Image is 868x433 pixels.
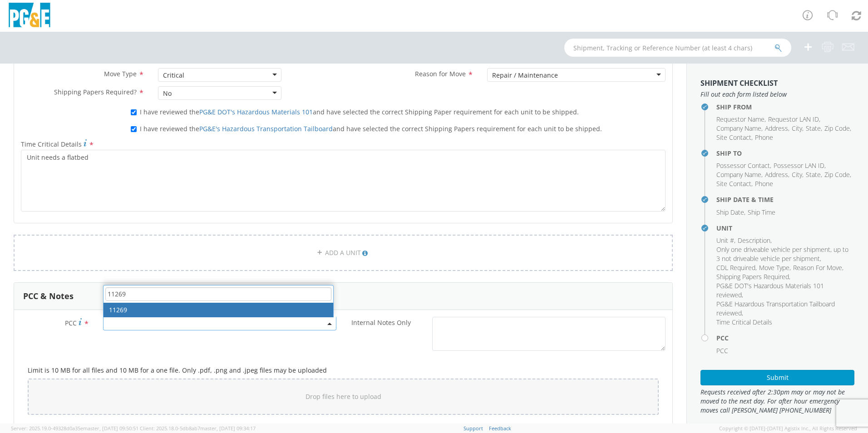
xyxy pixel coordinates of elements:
[793,263,843,272] li: ,
[824,124,850,133] span: Zip Code
[765,170,788,179] span: Address
[716,150,854,157] h4: Ship To
[700,90,854,99] span: Fill out each form listed below
[716,281,852,300] li: ,
[199,108,313,116] a: PG&E DOT's Hazardous Materials 101
[131,109,137,115] input: I have reviewed thePG&E DOT's Hazardous Materials 101and have selected the correct Shipping Paper...
[54,88,137,96] span: Shipping Papers Required?
[140,425,256,432] span: Client: 2025.18.0-5db8ab7
[824,170,850,179] span: Zip Code
[824,124,851,133] li: ,
[716,335,854,341] h4: PCC
[489,425,511,432] a: Feedback
[21,140,82,148] span: Time Critical Details
[200,425,256,432] span: master, [DATE] 09:34:17
[11,425,138,432] span: Server: 2025.19.0-49328d0a35e
[716,236,734,245] span: Unit #
[716,115,766,124] li: ,
[716,236,735,245] li: ,
[774,161,824,170] span: Possessor LAN ID
[755,179,773,188] span: Phone
[716,208,745,217] li: ,
[716,281,824,299] span: PG&E DOT's Hazardous Materials 101 reviewed
[716,272,789,281] span: Shipping Papers Required
[464,425,483,432] a: Support
[806,170,821,179] span: State
[738,236,770,245] span: Description
[716,133,753,142] li: ,
[716,300,835,317] span: PG&E Hazardous Transportation Tailboard reviewed
[716,179,753,188] li: ,
[716,170,761,179] span: Company Name
[700,370,854,385] button: Submit
[806,170,822,179] li: ,
[765,124,789,133] li: ,
[716,124,763,133] li: ,
[415,69,466,78] span: Reason for Move
[700,78,778,88] strong: Shipment Checklist
[716,103,854,110] h4: Ship From
[716,124,761,133] span: Company Name
[792,124,802,133] span: City
[748,208,775,216] span: Ship Time
[28,367,659,374] h5: Limit is 10 MB for all files and 10 MB for a one file. Only .pdf, .png and .jpeg files may be upl...
[759,263,791,272] li: ,
[716,133,751,142] span: Site Contact
[140,108,579,116] span: I have reviewed the and have selected the correct Shipping Paper requirement for each unit to be ...
[806,124,821,133] span: State
[716,208,744,216] span: Ship Date
[768,115,820,124] li: ,
[564,39,791,57] input: Shipment, Tracking or Reference Number (at least 4 chars)
[199,124,333,133] a: PG&E's Hazardous Transportation Tailboard
[824,170,851,179] li: ,
[719,425,857,432] span: Copyright © [DATE]-[DATE] Agistix Inc., All Rights Reserved
[351,318,411,327] span: Internal Notes Only
[738,236,772,245] li: ,
[716,346,728,355] span: PCC
[793,263,842,272] span: Reason For Move
[104,303,333,317] li: 11269
[774,161,826,170] li: ,
[755,133,773,142] span: Phone
[163,71,184,80] div: Critical
[759,263,789,272] span: Move Type
[14,235,673,271] a: ADD A UNIT
[716,170,763,179] li: ,
[716,245,848,263] span: Only one driveable vehicle per shipment, up to 3 not driveable vehicle per shipment
[768,115,819,123] span: Requestor LAN ID
[716,161,770,170] span: Possessor Contact
[7,3,52,30] img: pge-logo-06675f144f4cfa6a6814.png
[806,124,822,133] li: ,
[716,115,764,123] span: Requestor Name
[716,263,755,272] span: CDL Required
[765,170,789,179] li: ,
[492,71,558,80] div: Repair / Maintenance
[792,170,802,179] span: City
[792,124,804,133] li: ,
[83,425,138,432] span: master, [DATE] 09:50:51
[716,300,852,318] li: ,
[700,388,854,415] span: Requests received after 2:30pm may or may not be moved to the next day. For after hour emergency ...
[716,318,772,326] span: Time Critical Details
[716,179,751,188] span: Site Contact
[792,170,804,179] li: ,
[104,69,137,78] span: Move Type
[306,392,381,401] span: Drop files here to upload
[23,292,74,301] h3: PCC & Notes
[716,272,790,281] li: ,
[765,124,788,133] span: Address
[65,319,77,327] span: PCC
[163,89,172,98] div: No
[140,124,602,133] span: I have reviewed the and have selected the correct Shipping Papers requirement for each unit to be...
[716,225,854,231] h4: Unit
[131,126,137,132] input: I have reviewed thePG&E's Hazardous Transportation Tailboardand have selected the correct Shippin...
[716,263,757,272] li: ,
[716,161,771,170] li: ,
[716,245,852,263] li: ,
[716,196,854,203] h4: Ship Date & Time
